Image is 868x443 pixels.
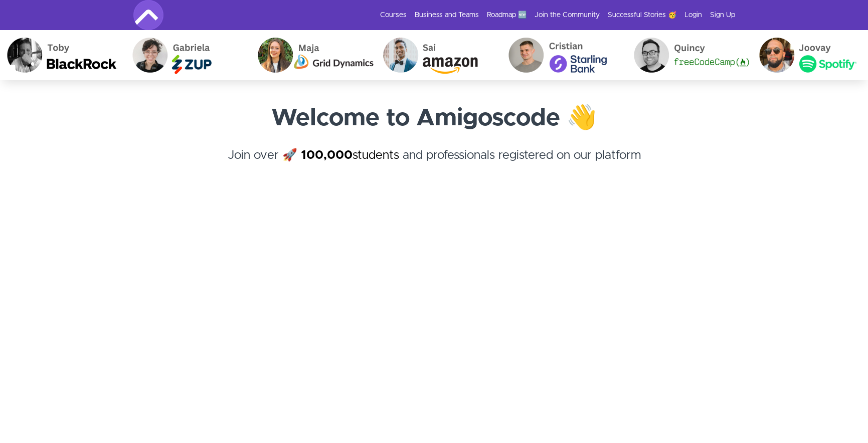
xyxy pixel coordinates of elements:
a: Join the Community [535,10,600,20]
a: Sign Up [710,10,735,20]
strong: 100,000 [301,149,353,161]
a: Successful Stories 🥳 [608,10,676,20]
a: 100,000students [301,149,399,161]
img: Quincy [626,30,752,80]
a: Business and Teams [415,10,479,20]
img: Cristian [501,30,626,80]
a: Login [684,10,702,20]
img: Maja [250,30,376,80]
a: Courses [380,10,407,20]
img: Sai [376,30,501,80]
strong: Welcome to Amigoscode 👋 [271,106,597,130]
a: Roadmap 🆕 [487,10,527,20]
img: Gabriela [125,30,250,80]
h4: Join over 🚀 and professionals registered on our platform [133,146,735,182]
